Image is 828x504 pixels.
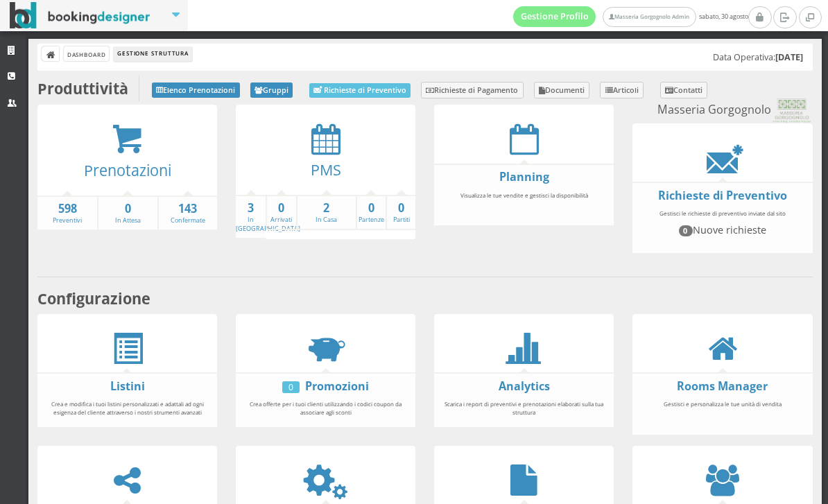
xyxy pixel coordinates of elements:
[679,225,693,236] span: 0
[499,169,549,184] a: Planning
[114,46,191,62] li: Gestione Struttura
[297,200,356,225] a: 2In Casa
[98,201,157,225] a: 0In Attesa
[775,51,803,63] b: [DATE]
[311,159,341,180] a: PMS
[236,394,415,422] div: Crea offerte per i tuoi clienti utilizzando i codici coupon da associare agli sconti
[250,82,293,98] a: Gruppi
[434,185,614,222] div: Visualizza le tue vendite e gestisci la disponibilità
[513,6,748,27] span: sabato, 30 agosto
[159,201,217,225] a: 143Confermate
[658,188,787,203] a: Richieste di Preventivo
[357,200,386,225] a: 0Partenze
[84,160,171,180] a: Prenotazioni
[632,394,812,431] div: Gestisci e personalizza le tue unità di vendita
[152,82,240,98] a: Elenco Prenotazioni
[267,200,295,216] strong: 0
[37,201,97,225] a: 598Preventivi
[10,2,150,29] img: BookingDesigner.com
[98,201,157,217] strong: 0
[499,379,550,394] a: Analytics
[236,200,300,233] a: 3In [GEOGRAPHIC_DATA]
[534,82,590,98] a: Documenti
[37,201,97,217] strong: 598
[297,200,356,216] strong: 2
[639,224,806,236] h4: Nuove richieste
[387,200,415,216] strong: 0
[159,201,217,217] strong: 143
[282,381,300,393] div: 0
[713,52,803,62] h5: Data Operativa:
[236,200,266,216] strong: 3
[434,394,614,422] div: Scarica i report di preventivi e prenotazioni elaborati sulla tua struttura
[387,200,415,225] a: 0Partiti
[309,83,411,98] a: Richieste di Preventivo
[64,46,109,61] a: Dashboard
[513,6,596,27] a: Gestione Profilo
[677,379,768,394] a: Rooms Manager
[357,200,386,216] strong: 0
[305,379,369,394] a: Promozioni
[660,82,708,98] a: Contatti
[632,203,812,249] div: Gestisci le richieste di preventivo inviate dal sito
[110,379,145,394] a: Listini
[657,98,812,123] small: Masseria Gorgognolo
[421,82,524,98] a: Richieste di Pagamento
[37,78,128,98] b: Produttività
[771,98,812,123] img: 0603869b585f11eeb13b0a069e529790.png
[37,288,150,309] b: Configurazione
[37,394,217,422] div: Crea e modifica i tuoi listini personalizzati e adattali ad ogni esigenza del cliente attraverso ...
[603,7,696,27] a: Masseria Gorgognolo Admin
[600,82,644,98] a: Articoli
[267,200,295,225] a: 0Arrivati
